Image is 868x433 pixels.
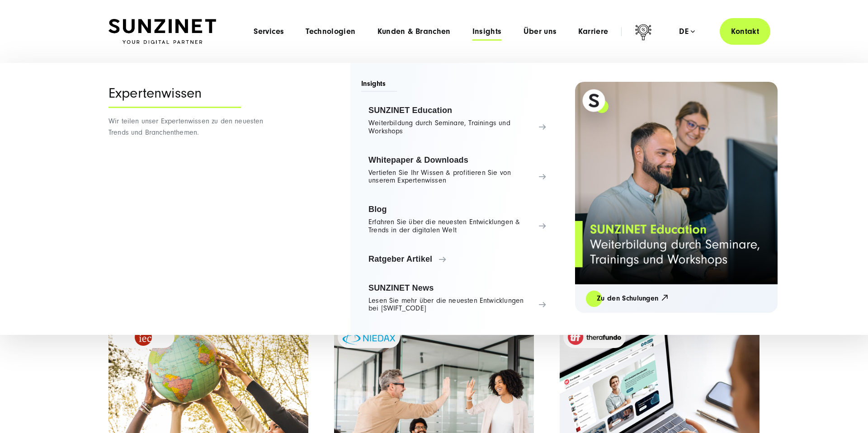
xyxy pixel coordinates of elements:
[368,254,546,264] span: Ratgeber Artikel
[361,79,397,92] span: Insights
[679,27,695,36] div: de
[361,99,553,142] a: SUNZINET Education Weiterbildung durch Seminare, Trainings und Workshops
[578,27,608,36] a: Karriere
[524,27,557,36] a: Über uns
[568,329,621,345] img: therafundo_10-2024_logo_2c
[472,27,502,36] a: Insights
[361,248,553,270] a: Ratgeber Artikel
[135,329,152,346] img: logo_IEC
[108,19,216,44] img: SUNZINET Full Service Digital Agentur
[254,27,284,36] a: Services
[586,293,679,304] a: Zu den Schulungen 🡥
[108,63,278,335] div: Wir teilen unser Expertenwissen zu den neuesten Trends und Branchenthemen.
[575,82,778,284] img: Full service Digitalagentur SUNZINET - SUNZINET Education
[377,27,451,36] a: Kunden & Branchen
[361,198,553,241] a: Blog Erfahren Sie über die neuesten Entwicklungen & Trends in der digitalen Welt
[361,277,553,320] a: SUNZINET News Lesen Sie mehr über die neuesten Entwicklungen bei [SWIFT_CODE]
[342,329,396,345] img: niedax-logo
[108,85,241,108] div: Expertenwissen
[720,18,770,45] a: Kontakt
[361,149,553,192] a: Whitepaper & Downloads Vertiefen Sie Ihr Wissen & profitieren Sie von unserem Expertenwissen
[306,27,355,36] a: Technologien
